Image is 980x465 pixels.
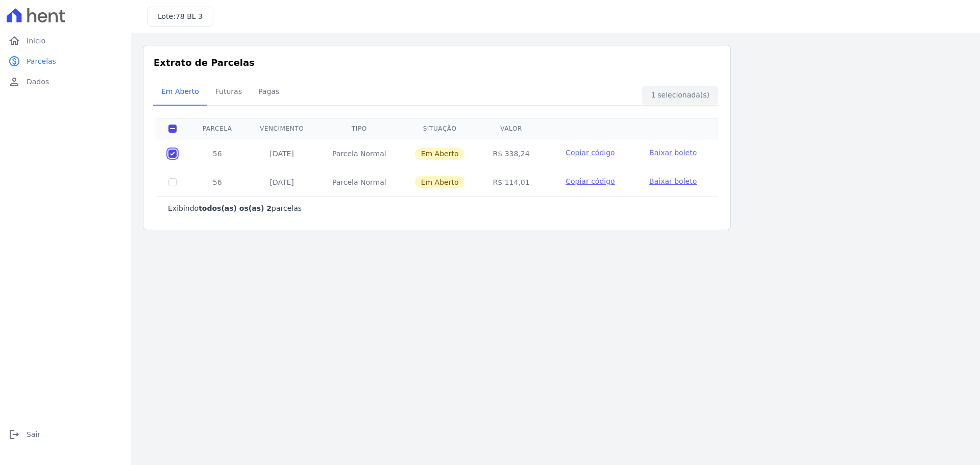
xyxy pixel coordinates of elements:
[8,55,20,67] i: paid
[318,168,401,197] td: Parcela Normal
[209,81,248,102] span: Futuras
[246,168,318,197] td: [DATE]
[415,148,465,160] span: Em Aberto
[4,51,127,71] a: paidParcelas
[153,79,207,106] a: Em Aberto
[168,203,302,213] p: Exibindo parcelas
[4,31,127,51] a: homeInício
[154,56,720,69] h3: Extrato de Parcelas
[4,71,127,92] a: personDados
[318,139,401,168] td: Parcela Normal
[556,176,625,186] button: Copiar código
[189,118,246,139] th: Parcela
[649,149,697,157] span: Baixar boleto
[246,118,318,139] th: Vencimento
[479,118,543,139] th: Valor
[155,81,205,102] span: Em Aberto
[250,79,287,106] a: Pagas
[176,12,203,20] span: 78 BL 3
[401,118,479,139] th: Situação
[199,204,272,212] b: todos(as) os(as) 2
[27,36,45,46] span: Início
[649,148,697,158] a: Baixar boleto
[415,176,465,188] span: Em Aberto
[158,11,203,22] h3: Lote:
[27,429,40,439] span: Sair
[252,81,285,102] span: Pagas
[479,139,543,168] td: R$ 338,24
[479,168,543,197] td: R$ 114,01
[207,79,250,106] a: Futuras
[27,56,56,66] span: Parcelas
[189,139,246,168] td: 56
[8,35,20,47] i: home
[318,118,401,139] th: Tipo
[566,149,615,157] span: Copiar código
[566,177,615,185] span: Copiar código
[4,424,127,445] a: logoutSair
[556,148,625,158] button: Copiar código
[649,177,697,185] span: Baixar boleto
[8,76,20,88] i: person
[27,77,49,87] span: Dados
[8,428,20,440] i: logout
[189,168,246,197] td: 56
[246,139,318,168] td: [DATE]
[649,176,697,186] a: Baixar boleto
